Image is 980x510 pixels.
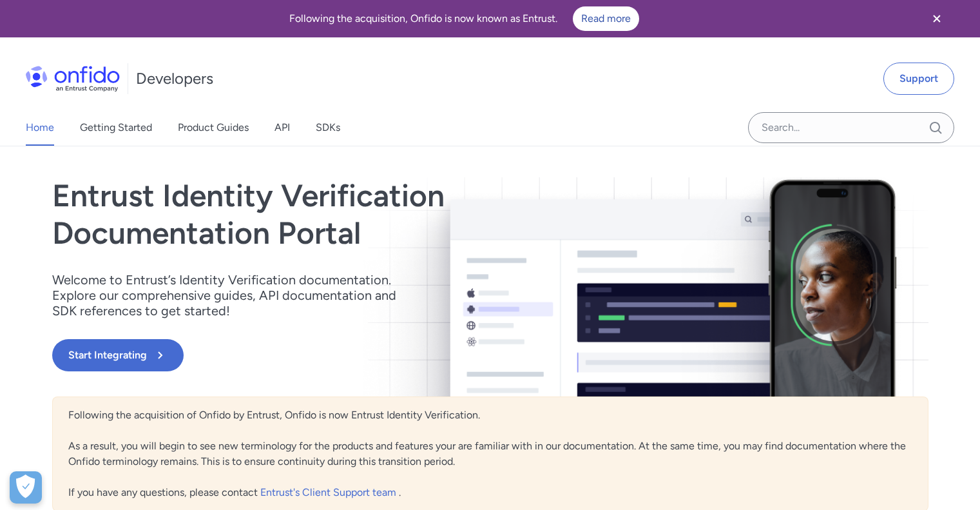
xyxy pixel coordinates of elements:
[52,339,666,371] a: Start Integrating
[80,110,152,146] a: Getting Started
[913,3,961,35] button: Close banner
[10,471,42,504] div: Cookie Preferences
[26,66,120,92] img: Onfido Logo
[52,272,413,319] p: Welcome to Entrust’s Identity Verification documentation. Explore our comprehensive guides, API d...
[883,63,954,95] a: Support
[573,6,639,31] a: Read more
[178,110,249,146] a: Product Guides
[929,11,945,26] svg: Close banner
[748,112,954,143] input: Onfido search input field
[316,110,340,146] a: SDKs
[26,110,54,146] a: Home
[52,177,666,251] h1: Entrust Identity Verification Documentation Portal
[10,471,42,504] button: Open Preferences
[260,486,399,498] a: Entrust's Client Support team
[136,68,213,89] h1: Developers
[52,339,184,371] button: Start Integrating
[15,6,913,31] div: Following the acquisition, Onfido is now known as Entrust.
[274,110,290,146] a: API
